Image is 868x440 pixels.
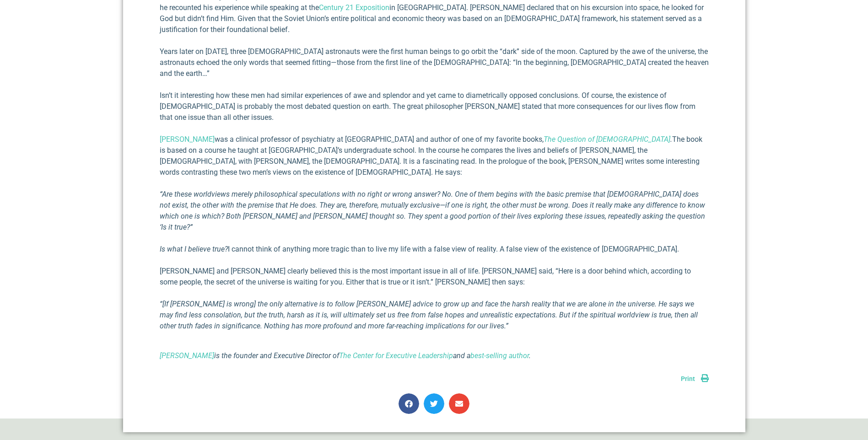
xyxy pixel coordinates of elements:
[160,266,709,288] p: [PERSON_NAME] and [PERSON_NAME] clearly believed this is the most important issue in all of life....
[160,135,215,144] a: [PERSON_NAME]
[160,190,705,231] em: “Are these worldviews merely philosophical speculations with no right or wrong answer? No. One of...
[160,245,228,253] em: Is what I believe true?
[681,375,709,382] a: Print
[160,46,709,79] p: Years later on [DATE], three [DEMOGRAPHIC_DATA] astronauts were the first human beings to go orbi...
[424,393,444,414] div: Share on twitter
[160,351,531,360] i: is the founder and Executive Director of and a .
[160,90,709,123] p: Isn’t it interesting how these men had similar experiences of awe and splendor and yet came to di...
[544,135,670,144] a: The Question of [DEMOGRAPHIC_DATA]
[160,134,709,178] p: was a clinical professor of psychiatry at [GEOGRAPHIC_DATA] and author of one of my favorite book...
[470,351,529,360] a: best-selling author
[449,393,469,414] div: Share on email
[319,3,389,12] a: Century 21 Exposition
[160,351,214,360] a: [PERSON_NAME]
[399,393,419,414] div: Share on facebook
[681,375,695,382] span: Print
[339,351,453,360] a: The Center for Executive Leadership
[544,135,672,144] em: .
[160,300,698,330] em: “[If [PERSON_NAME] is wrong] the only alternative is to follow [PERSON_NAME] advice to grow up an...
[160,244,709,255] p: I cannot think of anything more tragic than to live my life with a false view of reality. A false...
